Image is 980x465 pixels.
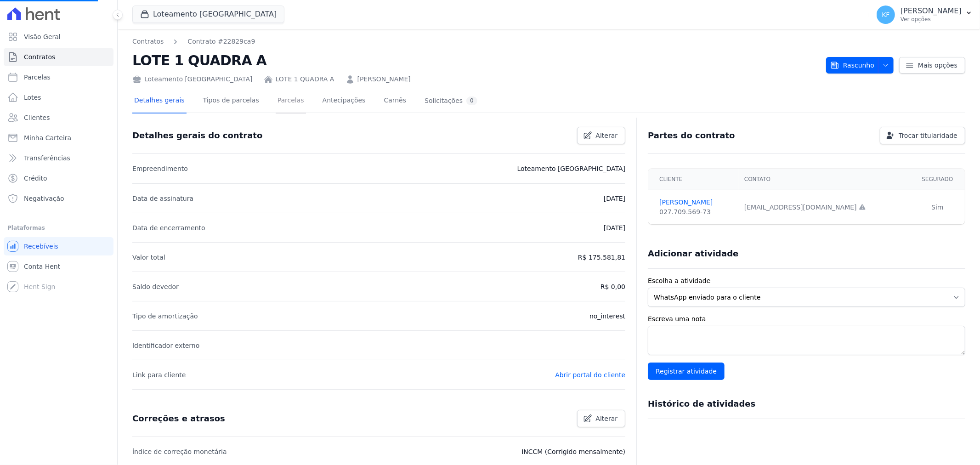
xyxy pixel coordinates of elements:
[276,89,306,113] a: Parcelas
[357,74,411,84] a: [PERSON_NAME]
[24,242,58,251] span: Recebíveis
[132,340,199,351] p: Identificador externo
[648,248,738,259] h3: Adicionar atividade
[4,237,113,255] a: Recebíveis
[604,222,625,233] p: [DATE]
[466,96,477,105] div: 0
[382,89,408,113] a: Carnês
[659,198,733,207] a: [PERSON_NAME]
[648,314,965,324] label: Escreva uma nota
[423,89,479,113] a: Solicitações0
[4,48,113,66] a: Contratos
[24,153,70,163] span: Transferências
[132,130,262,141] h3: Detalhes gerais do contrato
[24,194,64,203] span: Negativação
[910,190,965,225] td: Sim
[4,88,113,107] a: Lotes
[4,257,113,276] a: Conta Hent
[910,169,965,190] th: Segurado
[132,222,205,233] p: Data de encerramento
[24,174,47,183] span: Crédito
[24,52,55,62] span: Contratos
[577,410,626,427] a: Alterar
[826,57,894,74] button: Rascunho
[918,61,957,70] span: Mais opções
[589,311,625,322] p: no_interest
[880,127,965,144] a: Trocar titularidade
[132,37,819,46] nav: Breadcrumb
[4,189,113,208] a: Negativação
[648,130,735,141] h3: Partes do contrato
[578,252,625,263] p: R$ 175.581,81
[901,6,962,16] p: [PERSON_NAME]
[24,113,50,122] span: Clientes
[132,37,255,46] nav: Breadcrumb
[882,11,889,18] span: KF
[321,89,368,113] a: Antecipações
[4,169,113,187] a: Crédito
[648,169,739,190] th: Cliente
[648,363,725,380] input: Registrar atividade
[187,37,255,46] a: Contrato #22829ca9
[132,446,227,457] p: Índice de correção monetária
[4,68,113,86] a: Parcelas
[132,74,253,84] div: Loteamento [GEOGRAPHIC_DATA]
[132,281,179,292] p: Saldo devedor
[132,413,225,424] h3: Correções e atrasos
[521,446,625,457] p: INCCM (Corrigido mensalmente)
[132,50,819,71] h2: LOTE 1 QUADRA A
[596,414,618,423] span: Alterar
[604,193,625,204] p: [DATE]
[600,281,625,292] p: R$ 0,00
[24,32,61,41] span: Visão Geral
[201,89,261,113] a: Tipos de parcelas
[132,311,198,322] p: Tipo de amortização
[132,89,187,113] a: Detalhes gerais
[744,203,905,212] div: [EMAIL_ADDRESS][DOMAIN_NAME]
[132,369,186,380] p: Link para cliente
[659,207,733,217] div: 027.709.569-73
[4,149,113,167] a: Transferências
[577,127,626,144] a: Alterar
[132,6,284,23] button: Loteamento [GEOGRAPHIC_DATA]
[648,398,755,409] h3: Histórico de atividades
[24,262,60,271] span: Conta Hent
[24,93,41,102] span: Lotes
[648,276,965,286] label: Escolha a atividade
[739,169,910,190] th: Contato
[24,73,51,82] span: Parcelas
[4,28,113,46] a: Visão Geral
[276,74,334,84] a: LOTE 1 QUADRA A
[596,131,618,140] span: Alterar
[899,57,965,74] a: Mais opções
[517,163,626,174] p: Loteamento [GEOGRAPHIC_DATA]
[901,16,962,23] p: Ver opções
[132,193,193,204] p: Data de assinatura
[132,163,188,174] p: Empreendimento
[830,57,874,74] span: Rascunho
[4,108,113,127] a: Clientes
[899,131,957,140] span: Trocar titularidade
[132,252,165,263] p: Valor total
[425,96,477,105] div: Solicitações
[4,129,113,147] a: Minha Carteira
[869,2,980,28] button: KF [PERSON_NAME] Ver opções
[555,371,625,379] a: Abrir portal do cliente
[132,37,164,46] a: Contratos
[7,222,110,233] div: Plataformas
[24,133,71,142] span: Minha Carteira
